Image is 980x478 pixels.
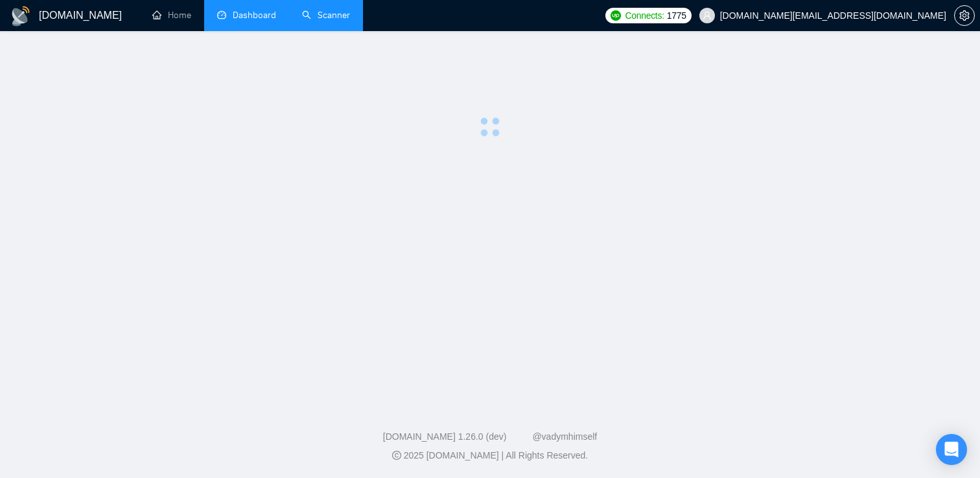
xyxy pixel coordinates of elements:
a: searchScanner [302,10,350,21]
span: user [703,11,712,20]
span: dashboard [217,10,226,19]
img: upwork-logo.png [611,10,621,21]
span: copyright [392,451,401,460]
a: setting [954,10,975,21]
span: Connects: [625,8,664,23]
span: 1775 [667,8,686,23]
a: [DOMAIN_NAME] 1.26.0 (dev) [383,431,507,442]
div: 2025 [DOMAIN_NAME] | All Rights Reserved. [10,449,970,462]
a: homeHome [152,10,191,21]
div: Open Intercom Messenger [936,434,967,465]
span: Dashboard [233,10,276,21]
a: @vadymhimself [532,431,597,442]
img: logo [10,6,31,27]
button: setting [954,5,975,26]
span: setting [955,10,974,21]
